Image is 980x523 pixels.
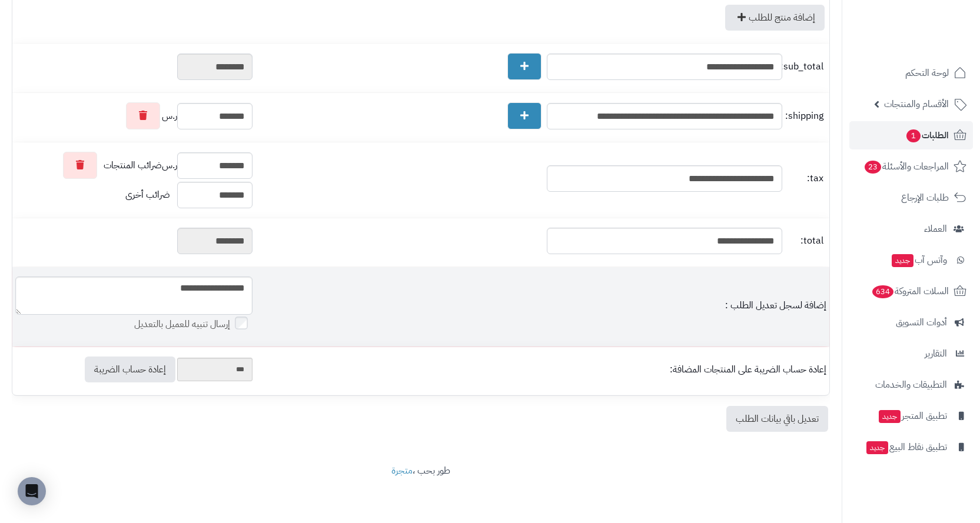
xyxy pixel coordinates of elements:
[924,221,947,237] span: العملاء
[258,299,826,312] div: إضافة لسجل تعديل الطلب :
[125,188,170,202] span: ضرائب أخرى
[85,357,175,382] a: إعادة حساب الضريبة
[896,314,947,331] span: أدوات التسويق
[785,109,823,123] span: shipping:
[726,406,828,432] a: تعديل باقي بيانات الطلب
[892,254,913,267] span: جديد
[849,433,973,461] a: تطبيق نقاط البيعجديد
[18,477,46,505] div: Open Intercom Messenger
[905,65,949,81] span: لوحة التحكم
[891,252,947,268] span: وآتس آب
[785,60,823,74] span: sub_total:
[849,121,973,149] a: الطلبات1
[785,234,823,248] span: total:
[15,102,253,129] div: ر.س
[134,318,253,331] label: إرسال تنبيه للعميل بالتعديل
[872,285,893,298] span: 634
[901,189,949,206] span: طلبات الإرجاع
[925,345,947,362] span: التقارير
[849,59,973,87] a: لوحة التحكم
[849,152,973,181] a: المراجعات والأسئلة23
[104,159,162,172] span: ضرائب المنتجات
[391,464,413,478] a: متجرة
[235,317,248,329] input: إرسال تنبيه للعميل بالتعديل
[879,410,901,423] span: جديد
[849,308,973,337] a: أدوات التسويق
[785,172,823,185] span: tax:
[258,363,826,377] div: إعادة حساب الضريبة على المنتجات المضافة:
[849,184,973,212] a: طلبات الإرجاع
[863,158,949,175] span: المراجعات والأسئلة
[865,161,881,174] span: 23
[871,283,949,299] span: السلات المتروكة
[866,441,888,454] span: جديد
[849,339,973,368] a: التقارير
[884,96,949,112] span: الأقسام والمنتجات
[875,377,947,393] span: التطبيقات والخدمات
[725,5,825,31] a: إضافة منتج للطلب
[849,215,973,243] a: العملاء
[849,277,973,305] a: السلات المتروكة634
[878,408,947,424] span: تطبيق المتجر
[849,371,973,399] a: التطبيقات والخدمات
[905,127,949,144] span: الطلبات
[906,129,921,142] span: 1
[849,246,973,274] a: وآتس آبجديد
[15,152,253,179] div: ر.س
[849,402,973,430] a: تطبيق المتجرجديد
[865,439,947,455] span: تطبيق نقاط البيع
